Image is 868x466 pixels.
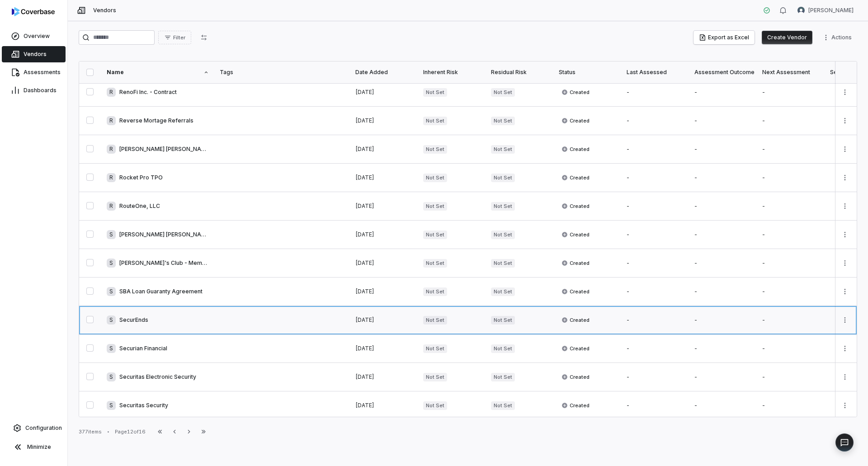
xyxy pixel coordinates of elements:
[491,88,515,97] span: Not Set
[423,231,447,239] span: Not Set
[627,69,684,76] div: Last Assessed
[820,31,857,44] button: More actions
[355,402,374,409] span: [DATE]
[621,78,689,107] td: -
[757,221,825,249] td: -
[355,69,412,76] div: Date Added
[355,373,374,380] span: [DATE]
[355,202,374,209] span: [DATE]
[24,69,61,76] span: Assessments
[838,199,852,213] button: More actions
[757,192,825,221] td: -
[355,316,374,323] span: [DATE]
[355,231,374,238] span: [DATE]
[757,135,825,164] td: -
[491,69,548,76] div: Residual Risk
[621,278,689,306] td: -
[689,363,757,391] td: -
[220,69,344,76] div: Tags
[491,287,515,296] span: Not Set
[423,88,447,97] span: Not Set
[491,117,515,125] span: Not Set
[838,256,852,270] button: More actions
[561,316,590,324] span: Created
[355,89,374,95] span: [DATE]
[689,249,757,278] td: -
[838,342,852,355] button: More actions
[838,285,852,298] button: More actions
[757,363,825,391] td: -
[757,164,825,192] td: -
[838,114,852,127] button: More actions
[689,221,757,249] td: -
[757,107,825,135] td: -
[561,231,590,238] span: Created
[24,87,57,94] span: Dashboards
[808,7,854,14] span: [PERSON_NAME]
[838,85,852,99] button: More actions
[491,259,515,268] span: Not Set
[838,228,852,241] button: More actions
[423,344,447,353] span: Not Set
[561,202,590,210] span: Created
[355,345,374,352] span: [DATE]
[621,135,689,164] td: -
[12,7,55,16] img: Coverbase logo
[757,391,825,420] td: -
[355,259,374,266] span: [DATE]
[621,192,689,221] td: -
[491,373,515,381] span: Not Set
[561,259,590,267] span: Created
[115,428,146,435] div: Page 12 of 16
[792,4,859,17] button: Bryan Perkola avatar[PERSON_NAME]
[355,146,374,152] span: [DATE]
[491,401,515,410] span: Not Set
[491,174,515,182] span: Not Set
[621,363,689,391] td: -
[2,46,66,62] a: Vendors
[355,174,374,181] span: [DATE]
[423,373,447,381] span: Not Set
[4,420,64,436] a: Configuration
[838,370,852,384] button: More actions
[694,69,751,76] div: Assessment Outcome
[797,7,805,14] img: Bryan Perkola avatar
[689,334,757,363] td: -
[838,399,852,412] button: More actions
[27,443,51,451] span: Minimize
[561,288,590,295] span: Created
[491,145,515,154] span: Not Set
[491,344,515,353] span: Not Set
[107,69,209,76] div: Name
[757,249,825,278] td: -
[4,438,64,456] button: Minimize
[762,69,819,76] div: Next Assessment
[423,316,447,325] span: Not Set
[93,7,116,14] span: Vendors
[423,401,447,410] span: Not Set
[621,164,689,192] td: -
[491,202,515,211] span: Not Set
[2,82,66,99] a: Dashboards
[173,34,185,41] span: Filter
[757,306,825,334] td: -
[423,287,447,296] span: Not Set
[423,202,447,211] span: Not Set
[423,174,447,182] span: Not Set
[355,288,374,295] span: [DATE]
[491,231,515,239] span: Not Set
[689,192,757,221] td: -
[621,221,689,249] td: -
[24,33,50,40] span: Overview
[689,78,757,107] td: -
[757,78,825,107] td: -
[689,391,757,420] td: -
[2,28,66,44] a: Overview
[561,402,590,409] span: Created
[838,142,852,156] button: More actions
[561,174,590,181] span: Created
[762,31,812,44] button: Create Vendor
[621,306,689,334] td: -
[757,334,825,363] td: -
[689,135,757,164] td: -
